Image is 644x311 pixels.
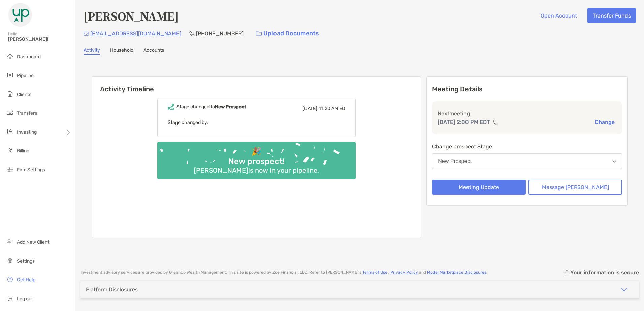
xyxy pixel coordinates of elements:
[620,286,628,294] img: icon arrow
[189,31,195,36] img: Phone Icon
[110,47,133,55] a: Household
[176,104,246,110] div: Stage changed to
[86,286,138,293] div: Platform Disclosures
[252,26,323,41] a: Upload Documents
[593,118,617,126] button: Change
[6,128,14,136] img: investing icon
[6,165,14,173] img: firm-settings icon
[587,8,636,23] button: Transfer Funds
[6,109,14,117] img: transfers icon
[6,52,14,60] img: dashboard icon
[84,32,89,36] img: Email Icon
[8,3,32,27] img: Zoe Logo
[6,238,14,246] img: add_new_client icon
[535,8,582,23] button: Open Account
[362,270,387,275] a: Terms of Use
[84,8,179,24] h4: [PERSON_NAME]
[256,31,262,36] img: button icon
[438,118,490,126] p: [DATE] 2:00 PM EDT
[17,92,31,97] span: Clients
[17,110,37,116] span: Transfers
[226,157,287,166] div: New prospect!
[6,71,14,79] img: pipeline icon
[17,239,49,245] span: Add New Client
[157,142,356,173] img: Confetti
[17,277,35,283] span: Get Help
[80,270,487,275] p: Investment advisory services are provided by GreenUp Wealth Management . This site is powered by ...
[432,153,622,169] button: New Prospect
[17,296,33,302] span: Log out
[17,167,45,173] span: Firm Settings
[17,54,41,60] span: Dashboard
[143,47,164,55] a: Accounts
[570,269,639,276] p: Your information is secure
[432,85,622,93] p: Meeting Details
[90,29,181,38] p: [EMAIL_ADDRESS][DOMAIN_NAME]
[17,129,37,135] span: Investing
[302,106,318,111] span: [DATE],
[6,146,14,154] img: billing icon
[390,270,418,275] a: Privacy Policy
[191,166,322,174] div: [PERSON_NAME] is now in your pipeline.
[528,180,622,195] button: Message [PERSON_NAME]
[438,109,617,118] p: Next meeting
[427,270,486,275] a: Model Marketplace Disclosures
[17,148,29,154] span: Billing
[6,256,14,265] img: settings icon
[168,118,345,127] p: Stage changed by:
[319,106,345,111] span: 11:20 AM ED
[84,47,100,55] a: Activity
[6,90,14,98] img: clients icon
[17,73,34,78] span: Pipeline
[249,147,264,157] div: 🎉
[168,104,174,110] img: Event icon
[493,119,499,125] img: communication type
[6,275,14,283] img: get-help icon
[432,142,622,151] p: Change prospect Stage
[612,160,616,163] img: Open dropdown arrow
[215,104,246,110] b: New Prospect
[17,258,35,264] span: Settings
[8,36,71,42] span: [PERSON_NAME]!
[92,77,421,93] h6: Activity Timeline
[6,294,14,302] img: logout icon
[438,158,472,164] div: New Prospect
[196,29,244,38] p: [PHONE_NUMBER]
[432,180,526,195] button: Meeting Update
